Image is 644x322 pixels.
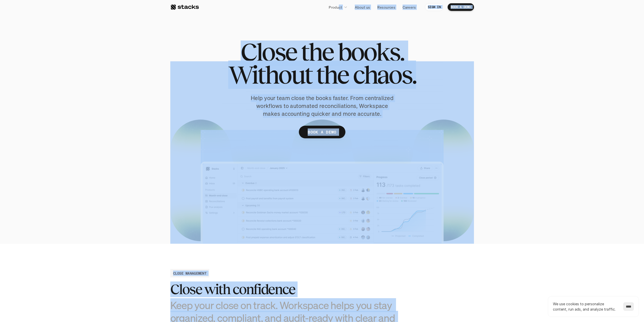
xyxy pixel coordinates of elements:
p: About us [355,5,370,10]
span: chaos. [353,63,416,86]
h2: CLOSE MANAGEMENT [173,271,206,276]
span: the [301,41,333,63]
a: BOOK A DEMO [299,126,345,138]
a: SIGN IN [425,3,444,11]
p: BOOK A DEMO [308,128,337,136]
a: BOOK A DEMO [448,3,474,11]
p: Careers [403,5,416,10]
p: BOOK A DEMO [451,5,471,9]
span: books. [337,41,404,63]
h2: Close with confidence [170,281,398,297]
p: Help your team close the books faster. From centralized workflows to automated reconciliations, W... [249,94,396,118]
span: Without [228,63,312,86]
a: Resources [374,3,398,12]
span: Close [240,41,296,63]
span: the [316,63,348,86]
a: Careers [400,3,419,12]
a: Privacy Policy [60,97,82,100]
a: About us [352,3,373,12]
p: SIGN IN [428,5,441,9]
p: Resources [377,5,395,10]
p: We use cookies to personalize content, run ads, and analyze traffic. [553,301,618,312]
p: Product [329,5,342,10]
